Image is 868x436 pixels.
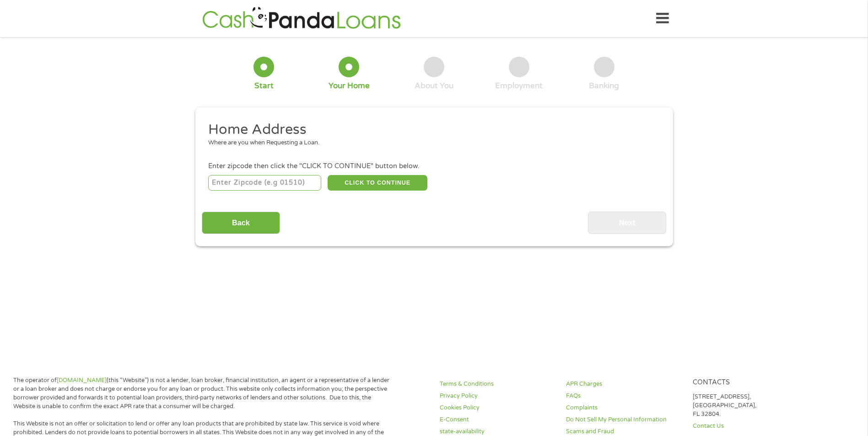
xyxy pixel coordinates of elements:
div: Your Home [329,81,370,91]
a: Cookies Policy [440,404,555,412]
input: Back [202,212,280,234]
div: Enter zipcode then click the "CLICK TO CONTINUE" button below. [208,161,659,171]
a: Terms & Conditions [440,380,555,388]
input: Enter Zipcode (e.g 01510) [208,175,321,191]
a: APR Charges [566,380,681,388]
h2: Home Address [208,121,653,139]
input: Next [588,212,666,234]
a: FAQs [566,392,681,400]
img: GetLoanNow Logo [199,5,404,32]
a: Complaints [566,404,681,412]
div: About You [415,81,453,91]
a: E-Consent [440,415,555,424]
p: The operator of (this “Website”) is not a lender, loan broker, financial institution, an agent or... [13,376,393,411]
h4: Contacts [693,378,808,387]
a: Do Not Sell My Personal Information [566,415,681,424]
div: Where are you when Requesting a Loan. [208,138,653,148]
div: Start [254,81,274,91]
div: Banking [589,81,619,91]
a: [DOMAIN_NAME] [57,377,107,384]
a: Contact Us [693,422,808,431]
button: CLICK TO CONTINUE [328,175,427,191]
div: Employment [495,81,543,91]
p: [STREET_ADDRESS], [GEOGRAPHIC_DATA], FL 32804. [693,393,808,419]
a: Privacy Policy [440,392,555,400]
